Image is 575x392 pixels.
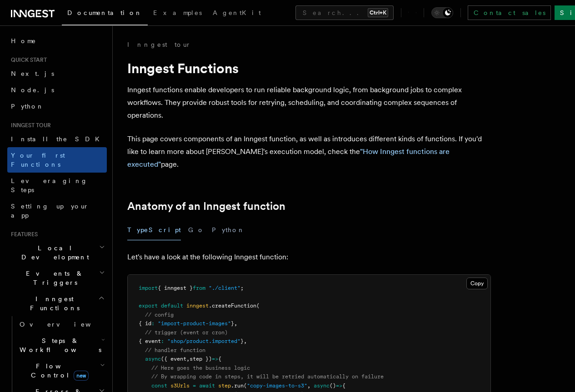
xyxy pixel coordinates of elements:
p: Let's have a look at the following Inngest function: [127,251,491,263]
span: from [193,285,205,291]
span: // handler function [145,347,205,353]
p: Inngest functions enable developers to run reliable background logic, from background jobs to com... [127,84,491,122]
span: , [186,356,190,362]
span: Local Development [7,243,99,262]
span: Your first Functions [11,152,65,168]
span: Inngest tour [7,122,51,129]
a: Contact sales [468,5,551,20]
span: "./client" [209,285,240,291]
span: { inngest } [158,285,193,291]
span: Features [7,231,38,238]
a: AgentKit [207,3,266,25]
button: TypeScript [127,220,181,240]
span: () [330,382,336,389]
span: { event [139,338,161,344]
span: Events & Triggers [7,269,99,287]
span: // config [145,312,174,318]
button: Events & Triggers [7,265,107,291]
span: Inngest Functions [7,294,98,313]
a: Inngest tour [127,40,191,49]
button: Go [188,220,205,240]
a: Leveraging Steps [7,173,107,198]
span: Quick start [7,56,47,64]
span: , [307,382,310,389]
span: , [244,338,247,344]
span: .createFunction [209,303,256,309]
a: Setting up your app [7,198,107,223]
a: Next.js [7,65,107,82]
span: Flow Control [16,362,100,380]
span: Python [11,103,44,110]
a: Install the SDK [7,131,107,147]
span: } [231,320,234,327]
span: AgentKit [213,9,261,16]
span: "import-product-images" [158,320,231,327]
button: Inngest Functions [7,291,107,316]
a: Home [7,33,107,49]
span: ( [244,382,247,389]
span: ; [240,285,244,291]
span: "copy-images-to-s3" [247,382,307,389]
span: Examples [153,9,202,16]
span: Overview [20,321,113,328]
span: Leveraging Steps [11,177,88,194]
span: step [218,382,231,389]
button: Steps & Workflows [16,332,107,358]
span: } [240,338,244,344]
span: Setting up your app [11,203,89,219]
span: => [336,382,342,389]
button: Search...Ctrl+K [295,5,394,20]
a: Python [7,98,107,114]
span: Install the SDK [11,135,105,143]
span: "shop/product.imported" [167,338,240,344]
button: Copy [466,278,488,289]
span: // Here goes the business logic [151,365,250,371]
span: step }) [190,356,212,362]
a: Anatomy of an Inngest function [127,200,285,213]
span: s3Urls [170,382,190,389]
span: { [342,382,345,389]
button: Toggle dark mode [431,7,453,18]
span: new [74,371,89,381]
a: Documentation [62,3,148,25]
span: Steps & Workflows [16,336,101,354]
button: Local Development [7,240,107,265]
span: await [199,382,215,389]
span: : [161,338,164,344]
p: This page covers components of an Inngest function, as well as introduces different kinds of func... [127,133,491,171]
h1: Inngest Functions [127,60,491,76]
span: inngest [186,303,209,309]
a: Examples [148,3,207,25]
span: => [212,356,218,362]
span: import [139,285,158,291]
span: : [151,320,155,327]
span: // trigger (event or cron) [145,329,228,336]
span: , [234,320,237,327]
span: async [314,382,330,389]
span: { id [139,320,151,327]
button: Flow Controlnew [16,358,107,383]
span: Home [11,36,36,45]
span: = [193,382,196,389]
a: Your first Functions [7,147,107,173]
span: Next.js [11,70,54,77]
span: // By wrapping code in steps, it will be retried automatically on failure [151,373,384,380]
span: .run [231,382,244,389]
span: ( [256,303,260,309]
kbd: Ctrl+K [368,8,388,17]
span: default [161,303,183,309]
a: Overview [16,316,107,332]
span: Node.js [11,86,54,94]
span: ({ event [161,356,186,362]
a: Node.js [7,82,107,98]
button: Python [212,220,245,240]
span: const [151,382,167,389]
span: Documentation [67,9,142,16]
span: async [145,356,161,362]
span: export [139,303,158,309]
span: { [218,356,221,362]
